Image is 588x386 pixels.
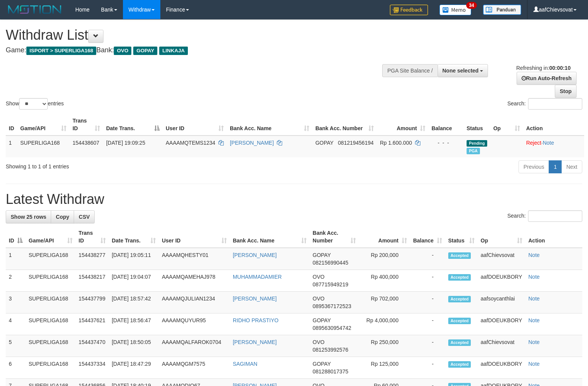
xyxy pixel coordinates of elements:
span: Marked by aafsoycanthlai [467,148,480,154]
span: Accepted [448,274,471,281]
a: SAGIMAN [233,361,258,367]
td: Rp 200,000 [359,248,410,270]
a: [PERSON_NAME] [233,296,277,302]
td: SUPERLIGA168 [17,136,69,157]
td: 2 [6,270,26,292]
th: Bank Acc. Name: activate to sort column ascending [230,226,310,248]
span: Pending [467,140,487,147]
img: panduan.png [483,5,521,15]
span: 154438607 [73,140,99,146]
a: MUHAMMADAMIER [233,274,282,280]
label: Search: [507,98,582,110]
select: Showentries [19,98,48,110]
td: [DATE] 18:56:47 [109,313,159,335]
span: Copy 0895630954742 to clipboard [313,325,351,331]
span: GOPAY [313,252,331,258]
td: SUPERLIGA168 [26,335,76,357]
td: aafChievsovat [478,248,525,270]
span: OVO [313,296,325,302]
h4: Game: Bank: [6,47,384,54]
th: ID: activate to sort column descending [6,226,26,248]
span: GOPAY [313,317,331,323]
strong: 00:00:10 [549,65,570,71]
th: Trans ID: activate to sort column ascending [69,114,103,136]
a: Note [543,140,554,146]
span: Rp 1.600.000 [380,140,412,146]
img: MOTION_logo.png [6,4,64,15]
th: Trans ID: activate to sort column ascending [76,226,109,248]
td: [DATE] 18:47:29 [109,357,159,379]
span: GOPAY [315,140,333,146]
td: - [410,335,445,357]
td: SUPERLIGA168 [26,357,76,379]
h1: Latest Withdraw [6,192,582,207]
td: AAAAMQGM7575 [159,357,230,379]
td: Rp 400,000 [359,270,410,292]
td: Rp 250,000 [359,335,410,357]
span: Copy 087715949219 to clipboard [313,281,348,287]
div: - - - [431,139,460,147]
a: CSV [74,210,95,223]
th: User ID: activate to sort column ascending [159,226,230,248]
a: 1 [549,160,562,173]
th: Bank Acc. Number: activate to sort column ascending [310,226,359,248]
td: 3 [6,292,26,313]
td: [DATE] 19:04:07 [109,270,159,292]
span: OVO [313,274,325,280]
th: User ID: activate to sort column ascending [163,114,227,136]
span: CSV [79,214,90,220]
th: Action [523,114,584,136]
th: Date Trans.: activate to sort column ascending [109,226,159,248]
div: PGA Site Balance / [382,64,437,77]
td: Rp 4,000,000 [359,313,410,335]
td: aafChievsovat [478,335,525,357]
h1: Withdraw List [6,27,384,43]
span: GOPAY [133,47,157,55]
a: Note [528,252,540,258]
span: Refreshing in: [516,65,570,71]
td: 154437621 [76,313,109,335]
div: Showing 1 to 1 of 1 entries [6,160,239,170]
td: - [410,292,445,313]
td: SUPERLIGA168 [26,248,76,270]
a: Previous [519,160,549,173]
a: Note [528,361,540,367]
td: aafDOEUKBORY [478,357,525,379]
td: 154438277 [76,248,109,270]
td: SUPERLIGA168 [26,292,76,313]
a: Next [561,160,582,173]
td: - [410,248,445,270]
td: 154437799 [76,292,109,313]
button: None selected [438,64,488,77]
span: Copy 081219456194 to clipboard [338,140,373,146]
a: Note [528,296,540,302]
td: 4 [6,313,26,335]
span: Accepted [448,361,471,368]
th: Bank Acc. Number: activate to sort column ascending [312,114,377,136]
td: 5 [6,335,26,357]
span: LINKAJA [159,47,188,55]
td: - [410,357,445,379]
a: Note [528,339,540,345]
a: [PERSON_NAME] [230,140,274,146]
label: Show entries [6,98,64,110]
a: Stop [555,85,577,98]
td: AAAAMQUYUR95 [159,313,230,335]
td: aafDOEUKBORY [478,313,525,335]
th: Bank Acc. Name: activate to sort column ascending [227,114,312,136]
span: Copy 082156990445 to clipboard [313,260,348,266]
img: Button%20Memo.svg [439,5,472,15]
td: [DATE] 18:57:42 [109,292,159,313]
a: Note [528,317,540,323]
span: Copy 0895367172523 to clipboard [313,303,351,309]
td: [DATE] 18:50:05 [109,335,159,357]
td: Rp 125,000 [359,357,410,379]
span: None selected [443,68,479,74]
th: Status: activate to sort column ascending [445,226,478,248]
th: Balance: activate to sort column ascending [410,226,445,248]
td: 1 [6,136,17,157]
td: 154437334 [76,357,109,379]
td: 154437470 [76,335,109,357]
th: ID [6,114,17,136]
input: Search: [528,210,582,222]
